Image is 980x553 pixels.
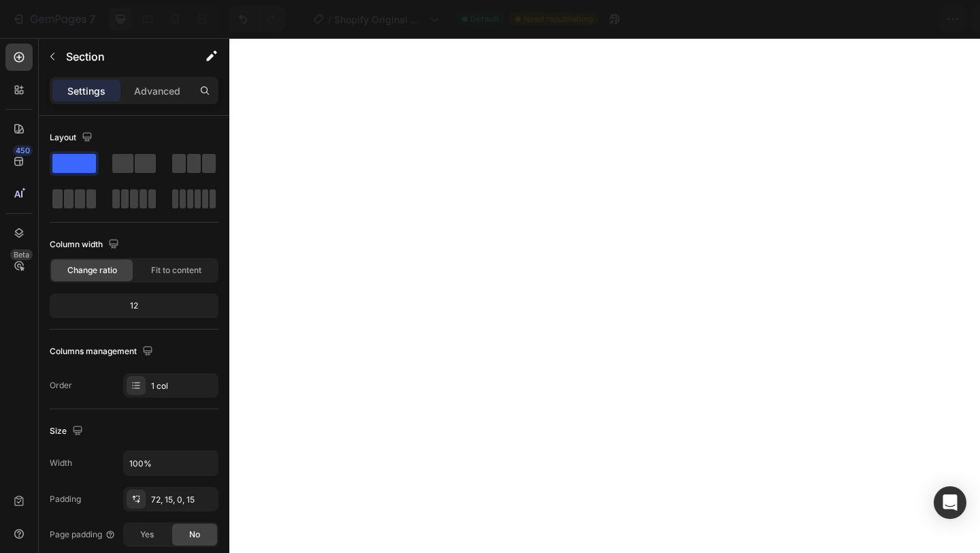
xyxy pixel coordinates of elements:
[5,5,101,33] button: 7
[67,84,105,98] p: Settings
[50,457,72,469] div: Width
[50,129,95,147] div: Layout
[523,13,593,25] span: Need republishing
[901,12,935,27] div: Publish
[229,5,284,33] div: Undo/Redo
[229,38,980,553] iframe: Design area
[334,12,424,27] span: Shopify Original Product Template
[470,13,499,25] span: Default
[50,236,122,254] div: Column width
[67,264,117,276] span: Change ratio
[50,379,72,392] div: Order
[889,5,947,33] button: Publish
[50,343,156,361] div: Columns management
[839,5,884,33] button: Save
[124,451,218,475] input: Auto
[89,11,95,27] p: 7
[66,48,178,65] p: Section
[704,5,834,33] button: Assigned Products
[328,12,331,27] span: /
[13,145,33,156] div: 450
[134,84,180,98] p: Advanced
[716,12,803,27] span: Assigned Products
[151,264,201,276] span: Fit to content
[151,380,215,392] div: 1 col
[50,528,116,541] div: Page padding
[50,493,81,505] div: Padding
[52,296,216,315] div: 12
[50,422,86,441] div: Size
[10,249,33,260] div: Beta
[140,528,154,541] span: Yes
[189,528,200,541] span: No
[934,486,966,519] div: Open Intercom Messenger
[151,494,215,506] div: 72, 15, 0, 15
[851,14,873,25] span: Save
